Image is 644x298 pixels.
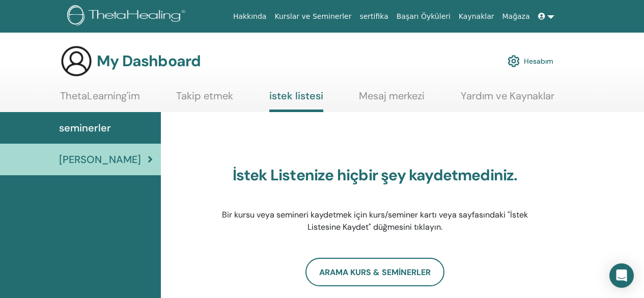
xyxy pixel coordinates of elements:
a: Kaynaklar [455,7,498,26]
span: [PERSON_NAME] [59,152,141,167]
a: Başarı Öyküleri [393,7,455,26]
a: istek listesi [269,90,323,112]
a: sertifika [355,7,392,26]
div: Open Intercom Messenger [609,263,634,288]
h3: My Dashboard [97,52,201,70]
h3: İstek Listenize hiçbir şey kaydetmediniz. [215,166,536,184]
img: cog.svg [508,52,520,70]
a: Hakkında [229,7,271,26]
a: Hesabım [508,50,553,72]
span: seminerler [59,120,111,136]
a: Mesaj merkezi [359,90,425,110]
img: generic-user-icon.jpg [60,45,93,77]
img: logo.png [67,5,189,28]
a: ARAMA KURS & SEMİNERLER [305,258,444,286]
a: Takip etmek [176,90,233,110]
p: Bir kursu veya semineri kaydetmek için kurs/seminer kartı veya sayfasındaki "İstek Listesine Kayd... [215,209,536,233]
a: Mağaza [498,7,534,26]
a: ThetaLearning'im [60,90,140,110]
a: Kurslar ve Seminerler [270,7,355,26]
a: Yardım ve Kaynaklar [461,90,554,110]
